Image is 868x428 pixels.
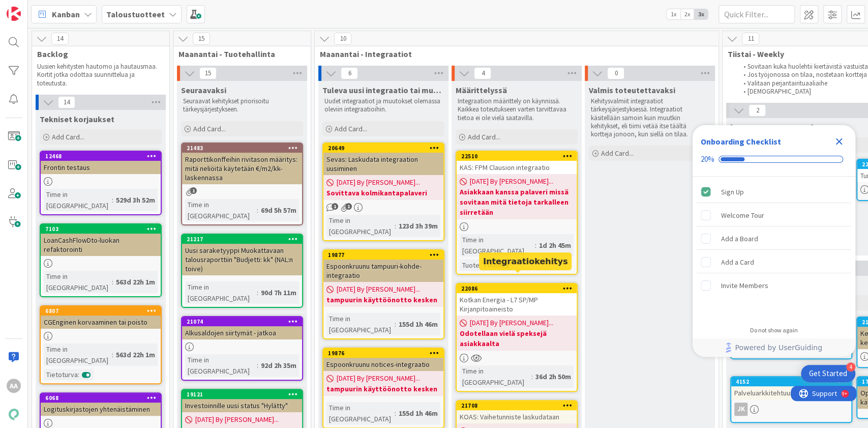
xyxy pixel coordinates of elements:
[322,85,444,95] span: Tuleva uusi integraatio tai muutos
[457,161,577,174] div: KAS: FPM Clausion integraatio
[337,373,420,384] span: [DATE] By [PERSON_NAME]...
[7,407,21,421] img: avatar
[589,85,675,95] span: Valmis toteutettavaksi
[326,295,440,305] b: tampuurin käyttöönotto kesken
[731,377,851,386] div: 4152
[809,368,847,379] div: Get Started
[456,283,578,392] a: 22086Kotkan Energia - L7 SP/MP Kirjanpitoaineisto[DATE] By [PERSON_NAME]...Odotellaan vielä speks...
[182,153,302,184] div: Raporttikonffeihin rivitason määritys: mitä neliöitä käytetään €/m2/kk-laskennassa
[458,97,576,122] p: Integraation määrittely on käynnissä. Kaikkea toteutukseen varten tarvittavaa tietoa ei ole vielä...
[323,358,443,371] div: Espoonkruunu notices-integraatio
[468,132,500,141] span: Add Card...
[693,338,855,357] div: Footer
[41,393,161,416] div: 6068Logituskirjastojen yhtenäistäminen
[190,187,197,194] span: 1
[185,199,257,221] div: Time in [GEOGRAPHIC_DATA]
[533,371,574,382] div: 36d 2h 50m
[112,194,113,206] span: :
[40,305,162,384] a: 6807CGEnginen korvaaminen tai poistoTime in [GEOGRAPHIC_DATA]:563d 22h 1mTietoturva:
[730,376,852,423] a: 4152PalveluarkkitehtuuriJK
[44,369,78,380] div: Tietoturva
[731,403,851,416] div: JK
[323,260,443,282] div: Espoonkruunu tampuuri-kohde-integraatio
[320,49,706,59] span: Maanantai - Integraatiot
[183,97,301,114] p: Seuraavat kehitykset priorisoitu tärkeysjärjestykseen.
[731,386,851,400] div: Palveluarkkitehtuuri
[735,341,822,354] span: Powered by UserGuiding
[40,151,162,215] a: 12468Frontin testausTime in [GEOGRAPHIC_DATA]:529d 3h 52m
[693,125,855,357] div: Checklist Container
[258,205,299,216] div: 69d 5h 57m
[341,67,358,79] span: 6
[182,144,302,153] div: 21483
[607,67,624,79] span: 0
[41,306,161,329] div: 6807CGEnginen korvaaminen tai poisto
[51,33,69,45] span: 14
[41,161,161,174] div: Frontin testaus
[345,203,352,210] span: 1
[182,144,302,184] div: 21483Raporttikonffeihin rivitason määritys: mitä neliöitä käytetään €/m2/kk-laskennassa
[41,306,161,316] div: 6807
[721,186,744,198] div: Sign Up
[742,33,759,45] span: 11
[182,317,302,339] div: 21074Alkusaldojen siirtymät - jatkoa
[749,104,766,117] span: 2
[181,234,303,308] a: 21217Uusi saraketyyppi Muokattavaan talousraporttiin "Budjetti: kk" (NAL:n toive)Time in [GEOGRAP...
[112,276,113,288] span: :
[323,144,443,153] div: 20649
[323,250,443,260] div: 19877
[719,5,795,23] input: Quick Filter...
[698,338,850,357] a: Powered by UserGuiding
[531,371,533,382] span: :
[41,152,161,161] div: 12468
[457,284,577,316] div: 22086Kotkan Energia - L7 SP/MP Kirjanpitoaineisto
[591,97,709,138] p: Kehitysvalmiit integraatiot tärkeysjärjestyksessä. Integraatiot käsitellään samoin kuin muutkin k...
[257,205,258,216] span: :
[326,313,395,335] div: Time in [GEOGRAPHIC_DATA]
[113,349,158,360] div: 563d 22h 1m
[701,155,847,164] div: Checklist progress: 20%
[324,97,442,114] p: Uudet integraatiot ja muutokset olemassa oleviin integraatioihin.
[328,145,443,152] div: 20649
[195,414,279,425] span: [DATE] By [PERSON_NAME]...
[474,67,491,79] span: 4
[693,177,855,320] div: Checklist items
[601,149,634,158] span: Add Card...
[181,142,303,225] a: 21483Raporttikonffeihin rivitason määritys: mitä neliöitä käytetään €/m2/kk-laskennassaTime in [G...
[185,281,257,304] div: Time in [GEOGRAPHIC_DATA]
[460,365,531,388] div: Time in [GEOGRAPHIC_DATA]
[697,251,851,273] div: Add a Card is incomplete.
[667,9,680,19] span: 1x
[7,379,21,393] div: AA
[7,7,21,21] img: Visit kanbanzone.com
[199,67,217,79] span: 15
[41,393,161,403] div: 6068
[187,318,302,325] div: 21074
[193,124,226,133] span: Add Card...
[322,142,444,241] a: 20649Sevas: Laskudata integraation uusiminen[DATE] By [PERSON_NAME]...Sovittava kolmikantapalaver...
[457,401,577,410] div: 21708
[182,390,302,399] div: 19121
[257,360,258,371] span: :
[483,256,567,266] h5: Integraatiokehitys
[21,2,46,14] span: Support
[326,384,440,394] b: tampuurin käyttöönotto kesken
[182,235,302,244] div: 21217
[736,378,851,385] div: 4152
[335,124,367,133] span: Add Card...
[45,153,161,160] div: 12468
[831,133,847,150] div: Close Checklist
[45,394,161,402] div: 6068
[52,132,84,141] span: Add Card...
[41,316,161,329] div: CGEnginen korvaaminen tai poisto
[182,390,302,412] div: 19121Investoinnille uusi status "Hylätty"
[106,9,165,19] b: Taloustuotteet
[41,403,161,416] div: Logituskirjastojen yhtenäistäminen
[323,349,443,358] div: 19876
[457,284,577,293] div: 22086
[535,240,536,251] span: :
[328,350,443,357] div: 19876
[337,177,420,188] span: [DATE] By [PERSON_NAME]...
[750,326,798,334] div: Do not show again
[41,224,161,256] div: 7103LoanCashFlowDto-luokan refaktorointi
